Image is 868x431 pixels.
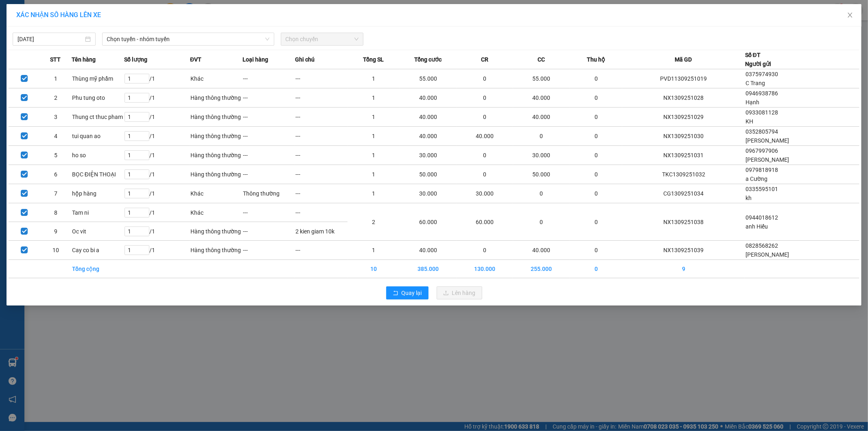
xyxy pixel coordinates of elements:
[570,69,622,88] td: 0
[72,165,124,184] td: BỌC ĐIỆN THOẠI
[72,260,124,278] td: Tổng cộng
[72,203,124,222] td: Tam ni
[10,59,121,86] b: GỬI : VP [GEOGRAPHIC_DATA]
[243,222,295,241] td: ---
[124,69,190,88] td: / 1
[746,176,767,182] span: a Cường
[570,260,622,278] td: 0
[243,108,295,127] td: ---
[72,222,124,241] td: Oc vit
[348,165,400,184] td: 1
[457,241,513,260] td: 0
[457,127,513,146] td: 40.000
[746,214,778,221] span: 0944018612
[513,203,570,241] td: 0
[400,88,457,108] td: 40.000
[40,108,71,127] td: 3
[72,241,124,260] td: Cay co bi a
[847,12,853,18] span: close
[124,55,147,64] span: Số lượng
[400,241,457,260] td: 40.000
[124,127,190,146] td: / 1
[124,184,190,203] td: / 1
[40,184,71,203] td: 7
[746,90,778,97] span: 0946938786
[437,286,482,299] button: uploadLên hàng
[40,146,71,165] td: 5
[746,156,789,163] span: [PERSON_NAME]
[622,165,745,184] td: TKC1309251032
[513,88,570,108] td: 40.000
[570,203,622,241] td: 0
[124,203,190,222] td: / 1
[746,118,753,125] span: KH
[513,69,570,88] td: 55.000
[400,108,457,127] td: 40.000
[746,71,778,77] span: 0375974930
[295,55,315,64] span: Ghi chú
[400,146,457,165] td: 30.000
[457,88,513,108] td: 0
[513,127,570,146] td: 0
[839,4,861,27] button: Close
[622,127,745,146] td: NX1309251030
[243,146,295,165] td: ---
[17,35,83,44] input: 13/09/2025
[295,184,348,203] td: ---
[622,146,745,165] td: NX1309251031
[190,146,243,165] td: Hàng thông thường
[243,165,295,184] td: ---
[675,55,692,64] span: Mã GD
[457,260,513,278] td: 130.000
[40,165,71,184] td: 6
[295,88,348,108] td: ---
[393,290,398,297] span: rollback
[746,128,778,135] span: 0352805794
[243,184,295,203] td: Thông thường
[513,260,570,278] td: 255.000
[190,55,201,64] span: ĐVT
[190,241,243,260] td: Hàng thông thường
[363,55,384,64] span: Tổng SL
[190,165,243,184] td: Hàng thông thường
[570,108,622,127] td: 0
[570,241,622,260] td: 0
[622,88,745,108] td: NX1309251028
[72,146,124,165] td: ho so
[348,146,400,165] td: 1
[72,184,124,203] td: hộp hàng
[538,55,545,64] span: CC
[513,184,570,203] td: 0
[295,108,348,127] td: ---
[50,55,61,64] span: STT
[243,88,295,108] td: ---
[622,241,745,260] td: NX1309251039
[348,108,400,127] td: 1
[481,55,488,64] span: CR
[107,33,269,45] span: Chọn tuyến - nhóm tuyến
[348,184,400,203] td: 1
[513,108,570,127] td: 40.000
[570,165,622,184] td: 0
[570,184,622,203] td: 0
[76,20,340,30] li: 237 [PERSON_NAME] , [GEOGRAPHIC_DATA]
[457,146,513,165] td: 0
[746,251,789,258] span: [PERSON_NAME]
[40,222,71,241] td: 9
[348,127,400,146] td: 1
[243,241,295,260] td: ---
[124,146,190,165] td: / 1
[72,55,96,64] span: Tên hàng
[190,222,243,241] td: Hàng thông thường
[76,30,340,40] li: Hotline: 1900 3383, ĐT/Zalo : 0862837383
[190,108,243,127] td: Hàng thông thường
[348,88,400,108] td: 1
[622,203,745,241] td: NX1309251038
[746,223,768,230] span: anh Hiếu
[190,127,243,146] td: Hàng thông thường
[243,69,295,88] td: ---
[570,88,622,108] td: 0
[457,203,513,241] td: 60.000
[746,137,789,144] span: [PERSON_NAME]
[400,203,457,241] td: 60.000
